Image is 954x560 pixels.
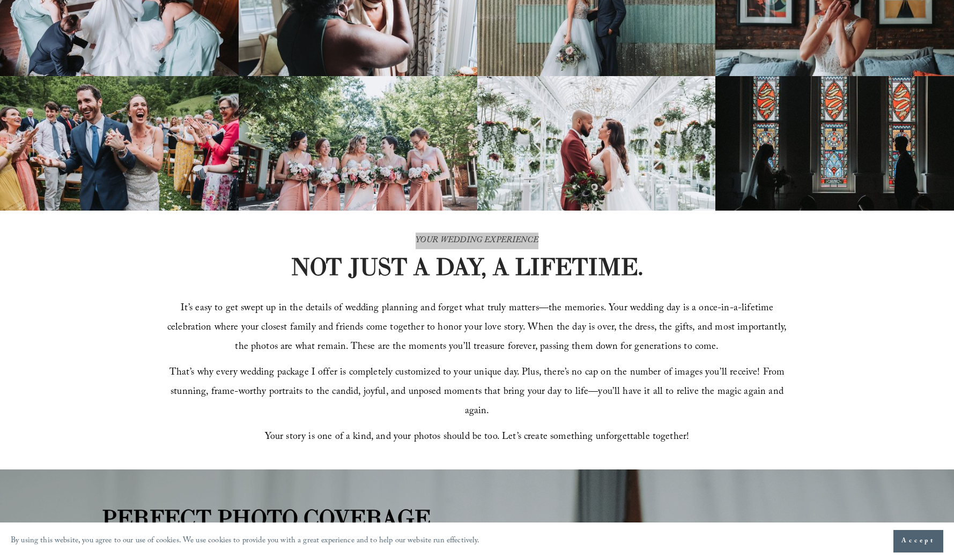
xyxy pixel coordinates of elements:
[265,429,690,446] span: Your story is one of a kind, and your photos should be too. Let’s create something unforgettable ...
[291,252,644,281] strong: NOT JUST A DAY, A LIFETIME.
[715,76,954,211] img: Silhouettes of a bride and groom facing each other in a church, with colorful stained glass windo...
[11,534,480,549] p: By using this website, you agree to our use of cookies. We use cookies to provide you with a grea...
[239,76,477,211] img: A bride and four bridesmaids in pink dresses, holding bouquets with pink and white flowers, smili...
[102,504,431,532] strong: PERFECT PHOTO COVERAGE
[477,76,716,211] img: Bride and groom standing in an elegant greenhouse with chandeliers and lush greenery.
[167,301,789,356] span: It’s easy to get swept up in the details of wedding planning and forget what truly matters—the me...
[893,530,943,552] button: Accept
[169,365,788,420] span: That’s why every wedding package I offer is completely customized to your unique day. Plus, there...
[901,536,935,547] span: Accept
[416,234,538,248] em: YOUR WEDDING EXPERIENCE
